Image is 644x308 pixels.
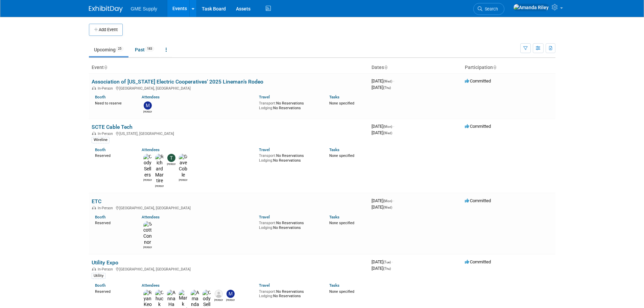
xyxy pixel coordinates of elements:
div: Utility [92,273,105,279]
a: Sort by Participation Type [493,65,496,70]
a: Utility Expo [92,259,118,266]
img: In-Person Event [92,267,96,270]
div: Mitch Gosney [143,110,152,114]
div: Need to reserve [95,100,132,106]
span: (Wed) [383,79,392,83]
span: Committed [465,124,491,129]
span: - [393,198,394,203]
img: Dave Coble [179,154,187,178]
a: Association of [US_STATE] Electric Cooperatives’ 2025 Lineman’s Rodeo [92,78,263,85]
div: Reserved [95,219,132,226]
div: [GEOGRAPHIC_DATA], [GEOGRAPHIC_DATA] [92,85,366,91]
span: [DATE] [372,85,391,90]
span: [DATE] [372,205,392,210]
a: Booth [95,147,105,152]
a: Sort by Event Name [104,65,107,70]
a: Search [473,3,504,15]
span: - [393,78,394,84]
div: Cody Sellers [143,178,152,182]
div: Wireline [92,137,110,143]
a: ETC [92,198,101,205]
span: 25 [116,46,123,51]
span: [DATE] [372,78,394,84]
div: [GEOGRAPHIC_DATA], [GEOGRAPHIC_DATA] [92,205,366,210]
span: Search [482,6,498,11]
img: In-Person Event [92,132,96,135]
span: Transport: [259,153,276,158]
span: Transport: [259,221,276,225]
span: Committed [465,259,491,264]
a: Tasks [329,283,339,288]
img: Scott Connor [143,221,152,245]
a: Tasks [329,215,339,219]
span: [DATE] [372,259,393,264]
span: GME Supply [131,6,158,11]
img: Mitch Gosney [144,101,152,110]
button: Add Event [89,24,123,36]
div: [US_STATE], [GEOGRAPHIC_DATA] [92,131,366,136]
span: Lodging: [259,158,273,163]
span: [DATE] [372,198,394,203]
a: Attendees [142,283,160,288]
div: No Reservations No Reservations [259,152,319,163]
span: Committed [465,198,491,203]
a: Travel [259,147,270,152]
div: Dave Coble [179,178,187,182]
span: [DATE] [372,266,391,271]
span: Lodging: [259,294,273,298]
span: None specified [329,101,354,105]
div: Scott Connor [143,245,152,249]
span: (Mon) [383,125,392,128]
span: 183 [145,46,154,51]
th: Dates [369,62,462,73]
img: Jason Murphy [215,290,223,298]
a: Tasks [329,95,339,99]
span: Lodging: [259,226,273,230]
div: Jason Murphy [214,298,223,302]
span: (Wed) [383,131,392,135]
span: (Thu) [383,86,391,90]
span: None specified [329,221,354,225]
a: Travel [259,283,270,288]
span: None specified [329,289,354,294]
span: (Thu) [383,267,391,270]
a: SCTE Cable Tech [92,124,133,130]
img: ExhibitDay [89,6,123,13]
img: Amanda Riley [513,4,549,11]
a: Attendees [142,95,160,99]
img: Richard Martire [155,154,164,184]
a: Tasks [329,147,339,152]
span: In-Person [98,86,115,91]
span: Transport: [259,101,276,105]
div: [GEOGRAPHIC_DATA], [GEOGRAPHIC_DATA] [92,266,366,271]
span: [DATE] [372,124,394,129]
a: Travel [259,95,270,99]
img: In-Person Event [92,206,96,209]
a: Attendees [142,215,160,219]
img: Mitch Gosney [226,290,235,298]
span: Transport: [259,289,276,294]
span: In-Person [98,132,115,136]
div: No Reservations No Reservations [259,219,319,230]
a: Past183 [130,43,159,56]
div: Reserved [95,288,132,294]
th: Event [89,62,369,73]
img: Todd Licence [167,154,175,162]
div: Todd Licence [167,162,175,166]
a: Booth [95,283,105,288]
div: No Reservations No Reservations [259,288,319,299]
th: Participation [462,62,555,73]
a: Upcoming25 [89,43,128,56]
a: Travel [259,215,270,219]
div: No Reservations No Reservations [259,100,319,110]
div: Mitch Gosney [226,298,235,302]
span: (Mon) [383,199,392,203]
a: Booth [95,215,105,219]
img: Cody Sellers [143,154,152,178]
span: In-Person [98,206,115,210]
span: [DATE] [372,130,392,135]
img: In-Person Event [92,86,96,90]
div: Reserved [95,152,132,158]
a: Sort by Start Date [384,65,387,70]
a: Attendees [142,147,160,152]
